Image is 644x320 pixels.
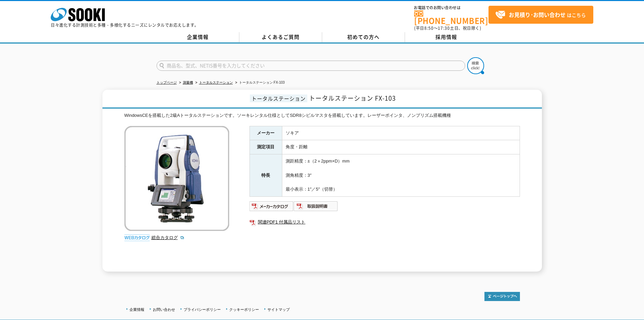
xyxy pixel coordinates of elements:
[509,10,566,19] strong: お見積り･お問い合わせ
[282,126,520,140] td: ソキア
[183,81,193,84] a: 測量機
[51,23,199,27] p: 日々進化する計測技術と多種・多様化するニーズにレンタルでお応えします。
[124,112,520,119] div: WindowsCEを搭載した2級Aトータルステーションです。ソーキレンタル仕様としてSDR8シビルマスタを搭載しています。レーザーポインタ、ノンプリズム搭載機種
[184,307,221,312] a: プライバシーポリシー
[234,79,285,86] li: トータルステーション FX-103
[294,201,338,212] img: 取扱説明書
[267,307,290,312] a: サイトマップ
[347,33,380,41] span: 初めての方へ
[249,205,294,210] a: メーカーカタログ
[153,307,175,312] a: お問い合わせ
[488,6,593,24] a: お見積り･お問い合わせはこちら
[124,234,150,241] img: webカタログ
[414,10,488,24] a: [PHONE_NUMBER]
[249,140,282,154] th: 測定項目
[282,140,520,154] td: 角度・距離
[157,81,177,84] a: トップページ
[249,126,282,140] th: メーカー
[322,32,405,42] a: 初めての方へ
[484,292,520,301] img: トップページへ
[157,61,465,71] input: 商品名、型式、NETIS番号を入力してください
[414,25,481,31] span: (平日 ～ 土日、祝日除く)
[424,25,434,31] span: 8:50
[199,81,233,84] a: トータルステーション
[250,94,307,102] span: トータルステーション
[239,32,322,42] a: よくあるご質問
[309,93,396,103] span: トータルステーション FX-103
[249,201,294,212] img: メーカーカタログ
[151,235,185,240] a: 総合カタログ
[129,307,144,312] a: 企業情報
[157,32,239,42] a: 企業情報
[249,154,282,197] th: 特長
[414,6,488,10] span: お電話でのお問い合わせは
[282,154,520,197] td: 測距精度：±（2＋2ppm×D）mm 測角精度：3″ 最小表示：1″／5″（切替）
[124,126,229,231] img: トータルステーション FX-103
[495,10,586,20] span: はこちら
[438,25,450,31] span: 17:30
[467,57,484,74] img: btn_search.png
[229,307,259,312] a: クッキーポリシー
[405,32,488,42] a: 採用情報
[294,205,338,210] a: 取扱説明書
[249,218,520,227] a: 関連PDF1 付属品リスト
